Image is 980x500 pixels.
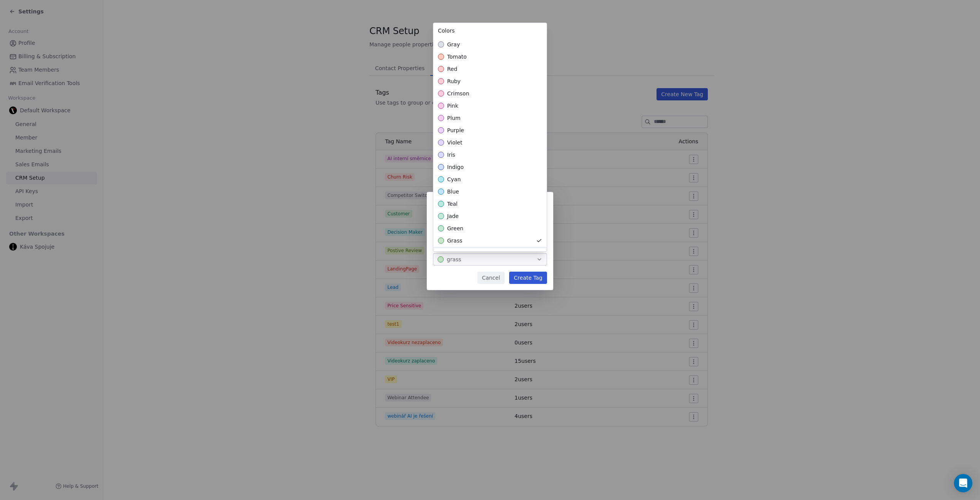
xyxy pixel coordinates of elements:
span: indigo [447,163,464,171]
span: violet [447,139,462,146]
span: iris [447,151,455,159]
span: teal [447,200,457,208]
span: jade [447,212,459,220]
span: grass [447,237,462,244]
span: green [447,225,463,232]
span: purple [447,126,464,134]
span: blue [447,188,459,195]
span: ruby [447,77,461,85]
span: cyan [447,175,461,183]
span: red [447,65,457,73]
span: gray [447,41,460,48]
span: Colors [438,28,455,34]
div: Suggestions [433,38,547,357]
span: tomato [447,53,467,61]
span: plum [447,114,461,122]
span: crimson [447,90,469,97]
span: pink [447,102,458,110]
